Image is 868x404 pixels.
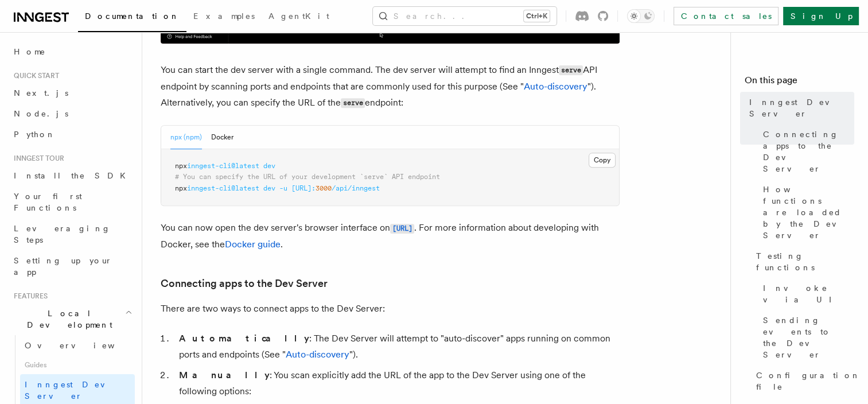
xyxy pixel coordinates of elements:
[332,184,380,192] span: /api/inngest
[175,162,187,170] span: npx
[341,98,365,108] code: serve
[14,256,112,277] span: Setting up your app
[186,3,262,31] a: Examples
[14,46,46,57] span: Home
[758,124,854,179] a: Connecting apps to the Dev Server
[9,103,135,124] a: Node.js
[161,275,328,292] a: Connecting apps to the Dev Server
[9,250,135,282] a: Setting up your app
[20,335,135,356] a: Overview
[390,224,414,234] code: [URL]
[279,184,287,192] span: -u
[161,220,620,252] p: You can now open the dev server's browser interface on . For more information about developing wi...
[225,239,281,250] a: Docker guide
[176,331,620,363] li: : The Dev Server will attempt to "auto-discover" apps running on common ports and endpoints (See ...
[9,303,135,335] button: Local Development
[187,162,259,170] span: inngest-cli@latest
[524,10,550,22] kbd: Ctrl+K
[752,365,854,397] a: Configuration file
[179,370,270,380] strong: Manually
[14,224,111,244] span: Leveraging Steps
[25,380,123,401] span: Inngest Dev Server
[763,282,854,305] span: Invoke via UI
[14,109,68,118] span: Node.js
[758,278,854,310] a: Invoke via UI
[9,308,125,331] span: Local Development
[175,184,187,192] span: npx
[14,171,133,180] span: Install the SDK
[524,81,587,92] a: Auto-discovery
[745,92,854,124] a: Inngest Dev Server
[9,41,135,62] a: Home
[763,184,854,241] span: How functions are loaded by the Dev Server
[14,130,56,139] span: Python
[291,184,316,192] span: [URL]:
[268,11,329,21] span: AgentKit
[25,341,143,350] span: Overview
[390,222,414,233] a: [URL]
[758,310,854,365] a: Sending events to the Dev Server
[749,96,854,119] span: Inngest Dev Server
[211,126,233,149] button: Docker
[758,179,854,246] a: How functions are loaded by the Dev Server
[85,11,180,21] span: Documentation
[9,218,135,250] a: Leveraging Steps
[752,246,854,278] a: Testing functions
[193,11,255,21] span: Examples
[373,7,556,25] button: Search...Ctrl+K
[589,153,616,168] button: Copy
[316,184,332,192] span: 3000
[14,88,68,98] span: Next.js
[674,7,779,25] a: Contact sales
[9,186,135,218] a: Your first Functions
[78,3,186,32] a: Documentation
[763,314,854,360] span: Sending events to the Dev Server
[175,173,440,181] span: # You can specify the URL of your development `serve` API endpoint
[9,71,59,80] span: Quick start
[263,162,275,170] span: dev
[187,184,259,192] span: inngest-cli@latest
[763,129,854,174] span: Connecting apps to the Dev Server
[161,62,620,111] p: You can start the dev server with a single command. The dev server will attempt to find an Innges...
[170,126,202,149] button: npx (npm)
[9,124,135,145] a: Python
[161,301,620,317] p: There are two ways to connect apps to the Dev Server:
[286,349,349,360] a: Auto-discovery
[745,73,854,92] h4: On this page
[179,333,309,344] strong: Automatically
[9,165,135,186] a: Install the SDK
[9,154,64,163] span: Inngest tour
[262,3,336,31] a: AgentKit
[263,184,275,192] span: dev
[9,83,135,103] a: Next.js
[756,250,854,273] span: Testing functions
[14,192,82,212] span: Your first Functions
[756,370,861,393] span: Configuration file
[20,356,135,374] span: Guides
[559,65,583,75] code: serve
[9,292,48,301] span: Features
[783,7,859,25] a: Sign Up
[627,9,655,23] button: Toggle dark mode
